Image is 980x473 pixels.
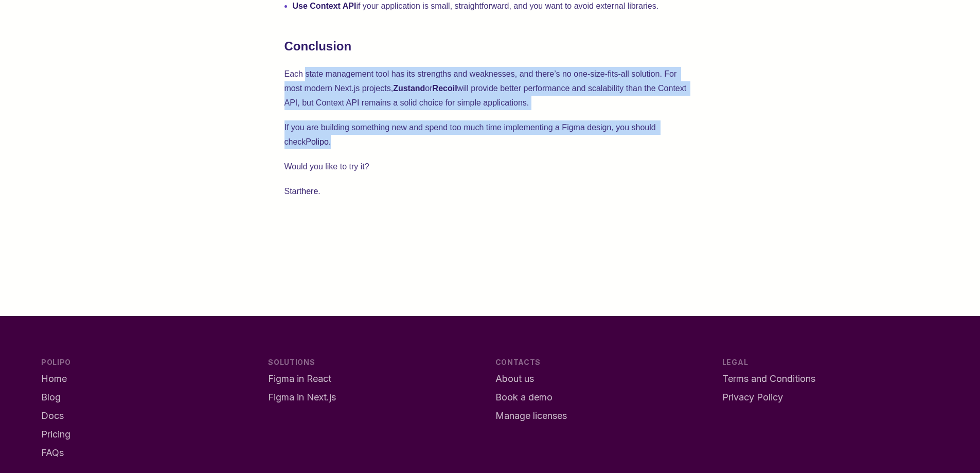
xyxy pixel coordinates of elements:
span: Blog [41,392,61,402]
p: If you are building something new and spend too much time implementing a Figma design, you should... [284,120,696,149]
span: Terms and Conditions [722,373,815,384]
span: Legal [722,358,749,366]
span: Book a demo [495,392,553,402]
a: Figma in React [268,372,485,386]
p: Each state management tool has its strengths and weaknesses, and there’s no one-size-fits-all sol... [284,67,696,110]
a: Home [41,372,258,386]
strong: Zustand [393,84,425,93]
a: About us [495,372,712,386]
a: Docs [41,409,258,423]
p: Would you like to try it? [284,160,696,174]
span: FAQs [41,447,64,458]
strong: Conclusion [284,39,352,53]
a: Blog [41,390,258,405]
a: Pricing [41,427,258,442]
span: About us [495,373,534,384]
a: Polipo [306,137,328,146]
a: Terms and Conditions [722,372,939,386]
span: Docs [41,410,64,421]
span: Privacy Policy [722,392,783,402]
span: Home [41,373,67,384]
a: Manage licenses [495,409,712,423]
span: Figma in React [268,373,331,384]
a: FAQs [41,446,258,460]
span: Polipo [41,358,71,366]
a: Figma in Next.js [268,390,485,405]
span: Figma in Next.js [268,392,336,402]
a: here [301,187,318,196]
span: Pricing [41,429,70,440]
a: Book a demo [495,390,712,405]
strong: Recoil [433,84,457,93]
p: Start . [284,184,696,199]
span: Manage licenses [495,410,567,421]
span: Contacts [495,358,541,366]
a: Privacy Policy [722,390,939,405]
span: Solutions [268,358,315,366]
strong: Use Context API [293,2,357,10]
